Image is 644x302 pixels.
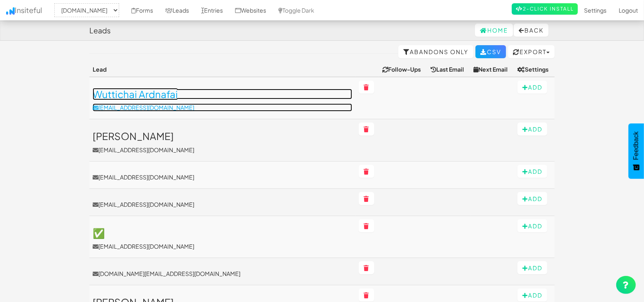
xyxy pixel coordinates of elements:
button: Add [517,289,547,302]
a: [EMAIL_ADDRESS][DOMAIN_NAME] [93,173,352,181]
button: Add [517,219,547,232]
button: Export [508,45,555,58]
span: Feedback [633,131,640,160]
button: Add [517,123,547,136]
a: ✅[EMAIL_ADDRESS][DOMAIN_NAME] [93,228,352,250]
a: Abandons Only [398,45,473,58]
h4: Leads [89,26,111,35]
p: [EMAIL_ADDRESS][DOMAIN_NAME] [93,242,352,250]
h3: Wuttichai Ardnafai [93,89,352,99]
th: Follow-Ups [379,62,427,77]
button: Add [517,261,547,274]
th: Lead [89,62,355,77]
th: Settings [514,62,555,77]
th: Last Email [427,62,470,77]
a: CSV [475,45,506,58]
h3: [PERSON_NAME] [93,131,352,141]
th: Next Email [471,62,514,77]
a: Wuttichai Ardnafai[EMAIL_ADDRESS][DOMAIN_NAME] [93,89,352,112]
a: 2-Click Install [512,3,578,15]
button: Add [517,165,547,178]
a: Home [475,24,513,37]
p: [EMAIL_ADDRESS][DOMAIN_NAME] [93,103,352,112]
a: [DOMAIN_NAME][EMAIL_ADDRESS][DOMAIN_NAME] [93,269,352,278]
img: icon.png [6,7,15,15]
a: [EMAIL_ADDRESS][DOMAIN_NAME] [93,200,352,208]
button: Add [517,192,547,205]
button: Back [514,24,549,37]
a: [PERSON_NAME][EMAIL_ADDRESS][DOMAIN_NAME] [93,131,352,153]
p: [EMAIL_ADDRESS][DOMAIN_NAME] [93,146,352,154]
button: Add [517,81,547,94]
button: Feedback - Show survey [628,123,644,179]
h3: ✅ [93,228,352,238]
